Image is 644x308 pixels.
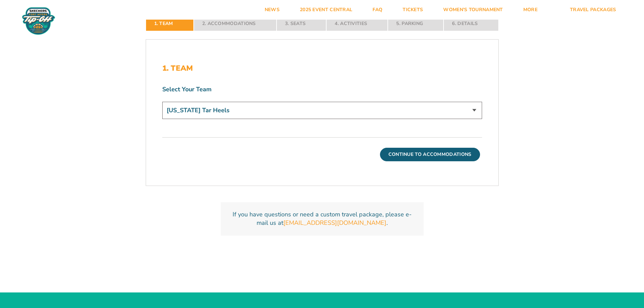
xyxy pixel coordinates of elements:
p: If you have questions or need a custom travel package, please e-mail us at . [229,210,415,227]
a: [EMAIL_ADDRESS][DOMAIN_NAME] [283,219,386,227]
h2: 1. Team [162,64,482,73]
img: Fort Myers Tip-Off [20,7,57,35]
label: Select Your Team [162,85,482,94]
button: Continue To Accommodations [380,148,480,161]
